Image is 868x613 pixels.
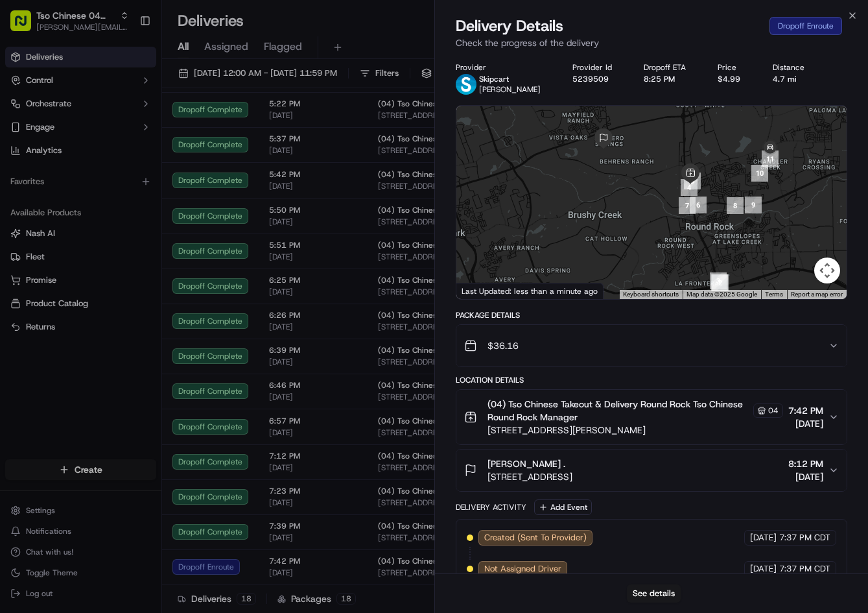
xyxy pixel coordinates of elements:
[779,532,830,544] span: 7:37 PM CDT
[487,398,751,424] span: (04) Tso Chinese Takeout & Delivery Round Rock Tso Chinese Round Rock Manager
[27,124,51,147] img: 9188753566659_6852d8bf1fb38e338040_72.png
[26,290,99,303] span: Knowledge Base
[779,563,830,575] span: 7:37 PM CDT
[460,282,502,299] a: Open this area in Google Maps (opens a new window)
[788,470,823,483] span: [DATE]
[456,283,604,299] div: Last Updated: less than a minute ago
[58,137,178,147] div: We're available if you need us!
[8,285,104,308] a: 📗Knowledge Base
[456,375,848,385] div: Location Details
[487,339,519,352] span: $36.16
[40,201,105,211] span: [PERSON_NAME]
[712,274,729,291] div: 2
[13,124,36,147] img: 1736555255976-a54dd68f-1ca7-489b-9aae-adbdc363a1c4
[13,13,39,39] img: Nash
[679,197,696,214] div: 7
[814,258,840,283] button: Map camera controls
[745,197,762,213] div: 9
[788,404,823,417] span: 7:42 PM
[487,457,565,470] span: [PERSON_NAME] .
[108,201,112,211] span: •
[710,272,727,289] div: 3
[13,169,87,179] div: Past conversations
[456,62,552,73] div: Provider
[623,290,679,299] button: Keyboard shortcuts
[762,150,779,167] div: 11
[487,424,784,437] span: [STREET_ADDRESS][PERSON_NAME]
[534,499,592,515] button: Add Event
[26,202,36,212] img: 1736555255976-a54dd68f-1ca7-489b-9aae-adbdc363a1c4
[110,291,120,302] div: 💻
[727,197,744,214] div: 8
[644,74,697,84] div: 8:25 PM
[768,405,779,416] span: 04
[788,457,823,470] span: 8:12 PM
[123,290,208,303] span: API Documentation
[201,166,236,182] button: See all
[479,84,541,95] span: [PERSON_NAME]
[690,197,707,213] div: 6
[58,124,213,137] div: Start new chat
[788,417,823,430] span: [DATE]
[115,236,141,246] span: [DATE]
[129,322,157,331] span: Pylon
[686,291,757,298] span: Map data ©2025 Google
[773,74,815,84] div: 4.7 mi
[718,74,751,84] div: $4.99
[456,74,476,95] img: profile_skipcart_partner.png
[13,52,236,73] p: Welcome 👋
[456,450,847,491] button: [PERSON_NAME] .[STREET_ADDRESS]8:12 PM[DATE]
[104,285,213,308] a: 💻API Documentation
[456,36,848,49] p: Check the progress of the delivery
[456,390,847,444] button: (04) Tso Chinese Takeout & Delivery Round Rock Tso Chinese Round Rock Manager04[STREET_ADDRESS][P...
[456,502,526,512] div: Delivery Activity
[572,74,609,84] button: 5239509
[456,16,563,36] span: Delivery Details
[26,237,36,247] img: 1736555255976-a54dd68f-1ca7-489b-9aae-adbdc363a1c4
[644,62,697,73] div: Dropoff ETA
[750,563,777,575] span: [DATE]
[765,291,783,298] a: Terms (opens in new tab)
[13,189,34,210] img: Angelique Valdez
[773,62,815,73] div: Distance
[627,584,681,603] button: See details
[460,282,502,299] img: Google
[751,165,768,182] div: 10
[108,236,112,246] span: •
[718,62,751,73] div: Price
[479,74,541,84] p: Skipcart
[91,321,157,331] a: Powered byPylon
[115,201,141,211] span: [DATE]
[681,179,698,196] div: 4
[40,236,105,246] span: [PERSON_NAME]
[13,224,34,245] img: Brigitte Vinadas
[484,532,587,544] span: Created (Sent To Provider)
[220,128,236,143] button: Start new chat
[456,325,847,367] button: $36.16
[791,291,843,298] a: Report a map error
[484,563,561,575] span: Not Assigned Driver
[572,62,623,73] div: Provider Id
[13,291,23,302] div: 📗
[34,84,233,97] input: Got a question? Start typing here...
[456,310,848,320] div: Package Details
[750,532,777,544] span: [DATE]
[487,470,572,483] span: [STREET_ADDRESS]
